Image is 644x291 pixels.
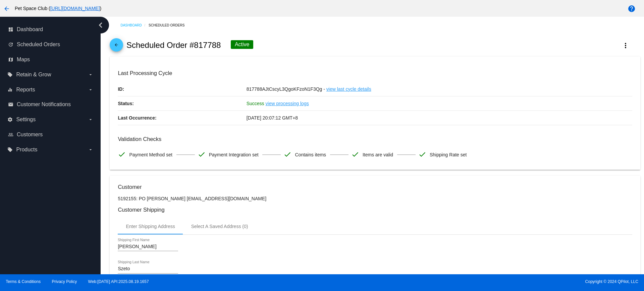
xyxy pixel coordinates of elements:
[15,6,101,11] span: Pet Space Club ( )
[17,101,71,107] span: Customer Notifications
[118,82,246,96] p: ID:
[6,279,41,284] a: Terms & Conditions
[8,42,13,47] i: update
[198,150,206,158] mat-icon: check
[118,207,632,213] h3: Customer Shipping
[247,115,298,121] span: [DATE] 20:07:12 GMT+8
[118,96,246,111] p: Status:
[88,279,149,284] a: Web:[DATE] API:2025.08.19.1657
[7,147,13,152] i: local_offer
[118,136,632,142] h3: Validation Checks
[8,54,93,65] a: map Maps
[363,148,393,162] span: Items are valid
[328,279,638,284] span: Copyright © 2024 QPilot, LLC
[129,148,172,162] span: Payment Method set
[17,132,43,138] span: Customers
[7,72,13,77] i: local_offer
[247,101,264,106] span: Success
[8,24,93,35] a: dashboard Dashboard
[95,20,106,30] i: chevron_left
[88,72,93,77] i: arrow_drop_down
[231,40,254,49] div: Active
[8,27,13,32] i: dashboard
[8,132,13,137] i: people_outline
[88,147,93,152] i: arrow_drop_down
[8,99,93,110] a: email Customer Notifications
[118,150,126,158] mat-icon: check
[118,111,246,125] p: Last Occurrence:
[8,102,13,107] i: email
[326,82,371,96] a: view last cycle details
[628,5,636,13] mat-icon: help
[8,57,13,62] i: map
[283,150,291,158] mat-icon: check
[88,117,93,122] i: arrow_drop_down
[16,72,51,78] span: Retain & Grow
[209,148,259,162] span: Payment Integration set
[118,266,178,272] input: Shipping Last Name
[118,244,178,249] input: Shipping First Name
[295,148,326,162] span: Contains items
[16,87,35,93] span: Reports
[52,279,77,284] a: Privacy Policy
[16,117,36,123] span: Settings
[622,42,630,50] mat-icon: more_vert
[118,70,632,76] h3: Last Processing Cycle
[50,6,100,11] a: [URL][DOMAIN_NAME]
[17,42,60,48] span: Scheduled Orders
[418,150,426,158] mat-icon: check
[17,26,43,32] span: Dashboard
[430,148,467,162] span: Shipping Rate set
[126,224,175,229] div: Enter Shipping Address
[126,41,221,50] h2: Scheduled Order #817788
[351,150,359,158] mat-icon: check
[118,184,632,190] h3: Customer
[191,224,248,229] div: Select A Saved Address (0)
[266,96,309,111] a: view processing logs
[88,87,93,92] i: arrow_drop_down
[8,129,93,140] a: people_outline Customers
[3,5,11,13] mat-icon: arrow_back
[112,43,120,51] mat-icon: arrow_back
[7,87,13,92] i: equalizer
[120,20,149,30] a: Dashboard
[8,39,93,50] a: update Scheduled Orders
[16,147,37,153] span: Products
[149,20,191,30] a: Scheduled Orders
[7,117,13,122] i: settings
[17,57,30,63] span: Maps
[247,86,325,92] span: 817788AJtCscyL3QgoKFzoN1F3Qg -
[118,196,632,201] p: 5192155: PO [PERSON_NAME] [EMAIL_ADDRESS][DOMAIN_NAME]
